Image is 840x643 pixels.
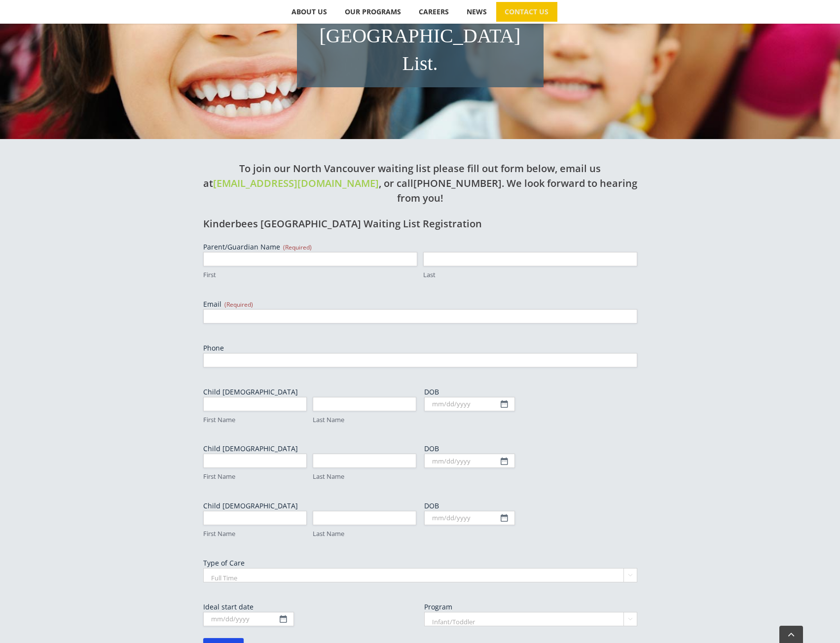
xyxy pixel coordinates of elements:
span: CAREERS [419,8,449,15]
label: Email [203,299,637,309]
label: Type of Care [203,558,637,568]
span: ABOUT US [292,8,327,15]
input: mm/dd/yyyy [424,511,515,525]
legend: Child [DEMOGRAPHIC_DATA] [203,501,298,511]
label: First [203,270,417,280]
a: [EMAIL_ADDRESS][DOMAIN_NAME] [213,177,379,190]
a: ABOUT US [283,2,336,22]
label: Phone [203,343,637,353]
label: Last Name [313,472,416,481]
label: DOB [424,501,637,511]
input: mm/dd/yyyy [203,612,294,626]
label: Ideal start date [203,602,416,612]
label: First Name [203,472,307,481]
a: NEWS [458,2,496,22]
label: Last Name [313,529,416,538]
a: [PHONE_NUMBER] [413,177,502,190]
legend: Child [DEMOGRAPHIC_DATA] [203,387,298,397]
h2: To join our North Vancouver waiting list please fill out form below, email us at , or call . We l... [203,161,637,206]
input: mm/dd/yyyy [424,454,515,468]
legend: Parent/Guardian Name [203,242,312,252]
span: (Required) [283,243,312,251]
a: CAREERS [410,2,458,22]
label: Last [423,270,637,280]
label: Program [424,602,637,612]
label: DOB [424,387,637,397]
h2: Kinderbees [GEOGRAPHIC_DATA] Waiting List Registration [203,216,637,231]
label: Last Name [313,415,416,425]
span: (Required) [224,300,253,309]
span: OUR PROGRAMS [345,8,401,15]
span: CONTACT US [505,8,548,15]
label: DOB [424,444,637,454]
a: OUR PROGRAMS [336,2,410,22]
span: NEWS [467,8,487,15]
label: First Name [203,529,307,538]
input: mm/dd/yyyy [424,397,515,411]
label: First Name [203,415,307,425]
legend: Child [DEMOGRAPHIC_DATA] [203,444,298,454]
a: CONTACT US [496,2,557,22]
